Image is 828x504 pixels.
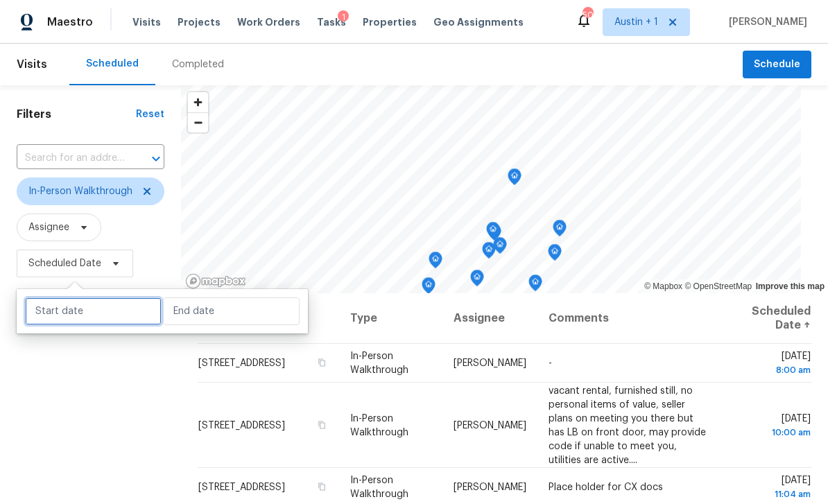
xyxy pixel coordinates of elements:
div: Map marker [486,222,500,243]
span: Scheduled Date [28,257,101,270]
div: 8:00 am [732,363,811,377]
span: Projects [178,15,221,29]
span: vacant rental, furnished still, no personal items of value, seller plans on meeting you there but... [549,385,706,464]
div: Map marker [482,242,496,263]
div: Map marker [429,252,442,273]
button: Zoom in [188,92,208,112]
div: Map marker [422,277,435,299]
button: Open [146,149,166,168]
div: Completed [172,58,224,71]
span: In-Person Walkthrough [350,476,408,499]
span: Austin + 1 [614,15,658,29]
span: Zoom out [188,113,208,132]
div: Map marker [528,275,542,296]
span: Properties [363,15,417,29]
div: Map marker [470,270,484,291]
canvas: Map [181,85,801,293]
span: [PERSON_NAME] [454,420,526,430]
a: Improve this map [756,281,825,291]
div: Map marker [553,220,567,241]
span: - [549,358,552,368]
input: End date [163,297,300,325]
div: Scheduled [86,57,139,71]
a: OpenStreetMap [684,281,752,291]
span: Assignee [28,220,69,234]
span: [STREET_ADDRESS] [198,420,285,430]
span: Maestro [47,15,93,29]
span: [STREET_ADDRESS] [198,358,285,368]
a: Mapbox [644,281,682,291]
th: Scheduled Date ↑ [721,293,811,344]
span: In-Person Walkthrough [350,351,408,375]
button: Copy Address [316,480,328,493]
span: Geo Assignments [433,15,524,29]
div: 50 [583,8,592,22]
div: Map marker [548,244,562,266]
div: 1 [338,10,349,24]
input: Start date [25,297,162,325]
th: Assignee [442,293,537,344]
span: Work Orders [237,15,300,29]
span: In-Person Walkthrough [350,413,408,437]
input: Search for an address... [17,148,126,169]
span: Visits [132,15,161,29]
h1: Filters [17,107,136,121]
button: Schedule [743,51,811,79]
th: Comments [537,293,722,344]
span: [PERSON_NAME] [454,483,526,492]
div: Map marker [508,168,521,190]
span: Schedule [754,56,800,73]
span: [STREET_ADDRESS] [198,483,285,492]
div: Map marker [493,237,507,259]
div: 10:00 am [732,425,811,439]
span: [DATE] [732,413,811,439]
button: Copy Address [316,418,328,431]
span: [DATE] [732,476,811,501]
span: In-Person Walkthrough [28,184,132,198]
span: Place holder for CX docs [549,483,663,492]
span: Visits [17,49,47,80]
span: Tasks [317,17,346,27]
button: Copy Address [316,356,328,369]
span: [PERSON_NAME] [454,358,526,368]
span: [PERSON_NAME] [723,15,807,29]
th: Type [339,293,442,344]
div: 11:04 am [732,487,811,501]
div: Reset [136,107,164,121]
button: Zoom out [188,112,208,132]
span: [DATE] [732,351,811,377]
a: Mapbox homepage [185,273,246,289]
